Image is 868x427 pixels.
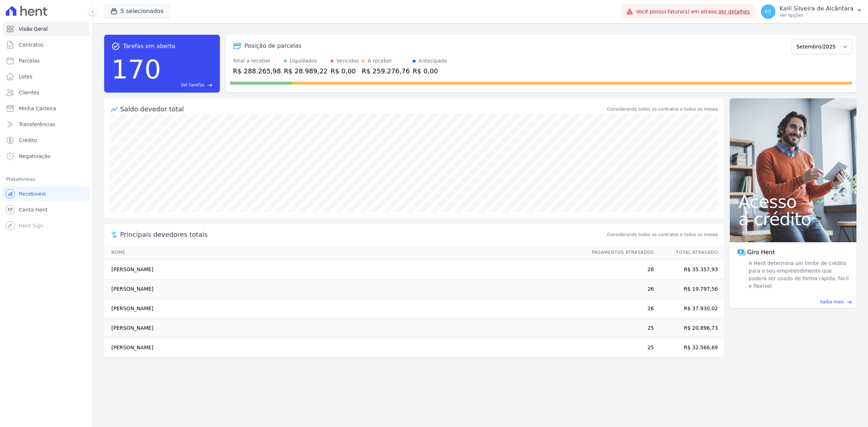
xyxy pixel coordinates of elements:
[120,104,606,114] div: Saldo devedor total
[3,69,89,84] a: Lotes
[820,299,844,305] span: Saiba mais
[747,248,775,257] span: Giro Hent
[847,299,852,305] span: east
[104,338,585,358] td: [PERSON_NAME]
[19,89,39,96] span: Clientes
[19,153,51,160] span: Negativação
[19,73,33,80] span: Lotes
[181,82,204,88] span: Ver tarefas
[3,101,89,116] a: Minha Carteira
[739,210,848,228] span: a crédito
[765,9,771,14] span: KS
[233,66,281,76] div: R$ 288.265,98
[585,260,654,279] td: 28
[367,57,392,65] div: A receber
[739,193,848,210] span: Acesso
[207,82,213,88] span: east
[244,42,302,50] div: Posição de parcelas
[607,231,718,238] span: Considerando todos os contratos e todos os meses
[19,206,47,213] span: Conta Hent
[3,85,89,100] a: Clientes
[123,42,175,51] span: Tarefas em aberto
[755,1,868,22] button: KS Kalil Silveira de Alcântara Ver opções
[585,299,654,319] td: 26
[331,66,359,76] div: R$ 0,00
[19,190,46,197] span: Recebíveis
[636,8,750,16] span: Você possui fatura(s) em atraso.
[111,51,161,88] div: 170
[654,319,724,338] td: R$ 20.896,73
[607,106,718,112] div: Considerando todos os contratos e todos os meses
[413,66,447,76] div: R$ 0,00
[585,319,654,338] td: 25
[111,42,120,51] span: task_alt
[585,338,654,358] td: 25
[654,245,724,260] th: Total Atrasado
[233,57,281,65] div: Total a receber
[290,57,317,65] div: Liquidados
[6,175,86,184] div: Plataformas
[747,260,849,290] span: A Hent determina um limite de crédito para o seu empreendimento que poderá ser usado de forma ráp...
[104,299,585,319] td: [PERSON_NAME]
[585,279,654,299] td: 26
[3,149,89,163] a: Negativação
[104,319,585,338] td: [PERSON_NAME]
[19,137,37,144] span: Crédito
[654,279,724,299] td: R$ 19.797,56
[3,202,89,217] a: Conta Hent
[3,187,89,201] a: Recebíveis
[19,25,48,33] span: Visão Geral
[164,82,213,88] a: Ver tarefas east
[104,245,585,260] th: Nome
[3,54,89,68] a: Parcelas
[654,260,724,279] td: R$ 35.357,93
[3,117,89,132] a: Transferências
[780,5,854,12] p: Kalil Silveira de Alcântara
[780,12,854,18] p: Ver opções
[418,57,447,65] div: Antecipado
[654,299,724,319] td: R$ 37.930,02
[104,4,170,18] button: 5 selecionados
[3,38,89,52] a: Contratos
[19,105,56,112] span: Minha Carteira
[104,279,585,299] td: [PERSON_NAME]
[284,66,328,76] div: R$ 28.989,22
[7,402,25,420] iframe: Intercom live chat
[3,133,89,148] a: Crédito
[19,41,43,48] span: Contratos
[19,57,40,64] span: Parcelas
[104,260,585,279] td: [PERSON_NAME]
[3,22,89,36] a: Visão Geral
[734,299,852,305] a: Saiba mais east
[120,230,606,239] span: Principais devedores totais
[718,9,750,14] a: Ver detalhes
[362,66,410,76] div: R$ 259.276,76
[19,121,55,128] span: Transferências
[336,57,359,65] div: Vencidos
[654,338,724,358] td: R$ 32.566,69
[585,245,654,260] th: Pagamentos Atrasados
